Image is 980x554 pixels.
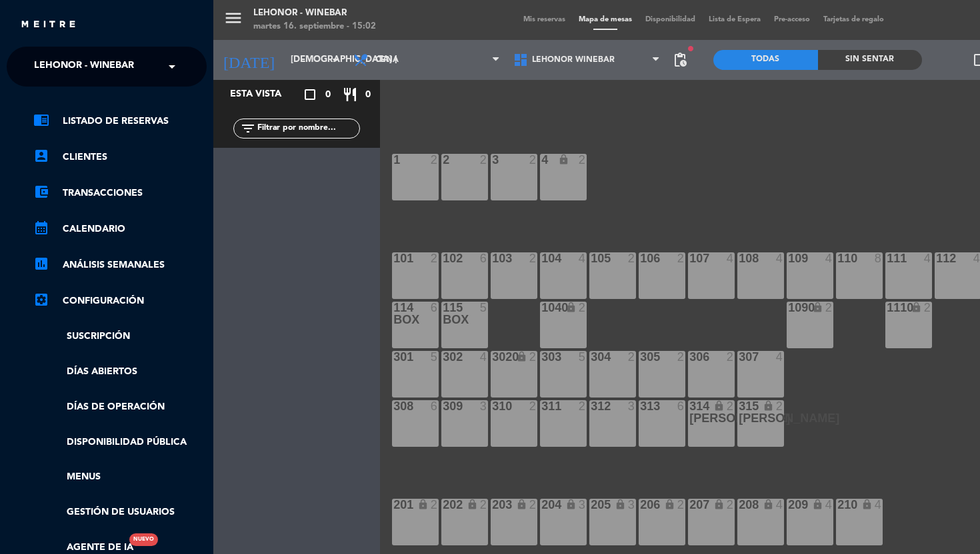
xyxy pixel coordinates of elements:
[33,293,207,309] a: Configuración
[33,113,207,129] a: chrome_reader_modeListado de Reservas
[33,220,49,236] i: calendar_month
[342,87,358,103] i: restaurant
[33,148,49,164] i: account_box
[33,469,207,485] a: Menus
[33,292,49,308] i: settings_applications
[34,53,134,81] span: Lehonor - Winebar
[33,364,207,380] a: Días abiertos
[33,329,207,344] a: Suscripción
[33,184,49,200] i: account_balance_wallet
[365,87,371,103] span: 0
[33,221,207,237] a: calendar_monthCalendario
[129,533,158,546] div: Nuevo
[20,20,77,30] img: MEITRE
[33,112,49,128] i: chrome_reader_mode
[33,256,49,272] i: assessment
[256,121,359,136] input: Filtrar por nombre...
[325,87,331,103] span: 0
[33,400,207,415] a: Días de Operación
[240,121,256,137] i: filter_list
[302,87,318,103] i: crop_square
[220,87,309,103] div: Esta vista
[33,185,207,201] a: account_balance_walletTransacciones
[33,435,207,450] a: Disponibilidad pública
[33,257,207,273] a: assessmentANÁLISIS SEMANALES
[33,149,207,165] a: account_boxClientes
[33,505,207,520] a: Gestión de usuarios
